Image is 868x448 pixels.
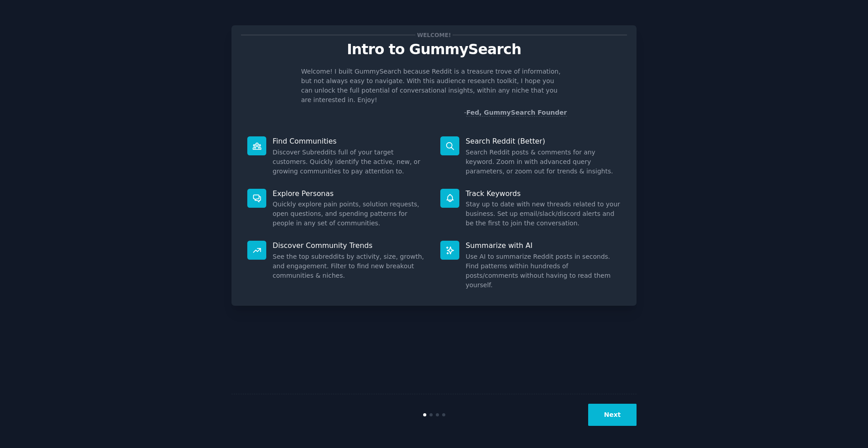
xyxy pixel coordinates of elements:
dd: Search Reddit posts & comments for any keyword. Zoom in with advanced query parameters, or zoom o... [466,148,621,176]
dd: Discover Subreddits full of your target customers. Quickly identify the active, new, or growing c... [273,148,428,176]
span: Welcome! [415,30,453,40]
dd: Use AI to summarize Reddit posts in seconds. Find patterns within hundreds of posts/comments with... [466,252,621,290]
dd: See the top subreddits by activity, size, growth, and engagement. Filter to find new breakout com... [273,252,428,280]
p: Find Communities [273,136,428,146]
a: Fed, GummySearch Founder [466,109,567,117]
dd: Stay up to date with new threads related to your business. Set up email/slack/discord alerts and ... [466,200,621,228]
p: Discover Community Trends [273,241,428,250]
div: - [464,108,567,117]
p: Track Keywords [466,189,621,198]
p: Intro to GummySearch [241,42,627,57]
p: Summarize with AI [466,241,621,250]
p: Welcome! I built GummySearch because Reddit is a treasure trove of information, but not always ea... [301,67,567,105]
p: Search Reddit (Better) [466,136,621,146]
p: Explore Personas [273,189,428,198]
dd: Quickly explore pain points, solution requests, open questions, and spending patterns for people ... [273,200,428,228]
button: Next [588,404,637,426]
